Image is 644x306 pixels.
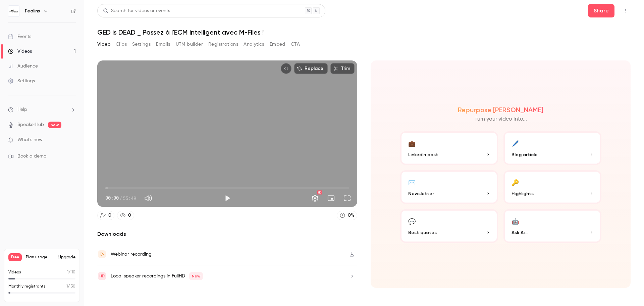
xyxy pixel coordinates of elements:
[176,39,203,50] button: UTM builder
[119,194,122,202] span: /
[512,151,538,158] span: Blog article
[475,115,527,123] p: Turn your video into...
[291,39,300,50] button: CTA
[67,270,68,274] span: 1
[128,212,131,219] div: 0
[512,190,534,197] span: Highlights
[340,191,354,205] button: Full screen
[17,153,46,160] span: Book a demo
[8,63,38,70] div: Audience
[17,106,27,113] span: Help
[132,39,151,50] button: Settings
[588,4,614,17] button: Share
[66,285,68,289] span: 1
[156,39,170,50] button: Emails
[408,229,437,236] span: Best quotes
[208,39,238,50] button: Registrations
[408,216,416,226] div: 💬
[503,209,601,243] button: 🤖Ask Ai...
[8,283,46,290] p: Monthly registrants
[105,194,136,202] div: 00:00
[97,211,114,220] a: 0
[97,230,357,238] h2: Downloads
[111,272,203,280] div: Local speaker recordings in FullHD
[8,48,32,55] div: Videos
[512,229,528,236] span: Ask Ai...
[8,78,35,84] div: Settings
[337,211,357,220] a: 0%
[503,170,601,204] button: 🔑Highlights
[17,136,43,143] span: What's new
[116,39,127,50] button: Clips
[26,255,54,260] span: Plan usage
[330,63,355,74] button: Trim
[348,212,354,219] div: 0 %
[270,39,285,50] button: Embed
[97,39,110,50] button: Video
[111,250,152,258] div: Webinar recording
[48,122,61,128] span: new
[408,190,434,197] span: Newsletter
[8,6,19,16] img: Fealinx
[324,191,338,205] button: Turn on miniplayer
[244,39,264,50] button: Analytics
[512,177,519,187] div: 🔑
[512,216,519,226] div: 🤖
[408,138,416,148] div: 💼
[105,194,119,202] span: 00:00
[97,28,631,36] h1: GED is DEAD _ Passez à l'ECM intelligent avec M-Files !
[512,138,519,148] div: 🖊️
[503,131,601,165] button: 🖊️Blog article
[108,212,111,219] div: 0
[17,121,44,128] a: SpeakerHub
[408,177,416,187] div: ✉️
[8,106,76,113] li: help-dropdown-opener
[123,194,136,202] span: 55:49
[8,33,31,40] div: Events
[66,283,75,290] p: / 30
[221,191,234,205] button: Play
[58,255,75,260] button: Upgrade
[408,151,438,158] span: LinkedIn post
[294,63,328,74] button: Replace
[400,170,498,204] button: ✉️Newsletter
[189,272,203,280] span: New
[8,269,21,275] p: Videos
[117,211,134,220] a: 0
[281,63,291,74] button: Embed video
[67,269,75,275] p: / 10
[25,8,40,14] h6: Fealinx
[103,7,170,14] div: Search for videos or events
[400,131,498,165] button: 💼LinkedIn post
[317,190,322,194] div: HD
[142,191,155,205] button: Mute
[8,253,22,261] span: Free
[308,191,322,205] button: Settings
[400,209,498,243] button: 💬Best quotes
[458,106,543,114] h2: Repurpose [PERSON_NAME]
[620,5,631,16] button: Top Bar Actions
